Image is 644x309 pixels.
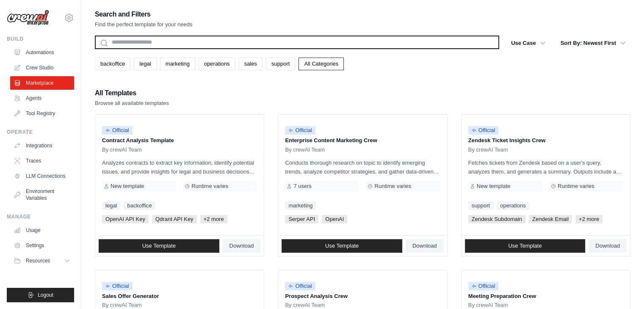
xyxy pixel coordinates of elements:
[102,146,142,153] span: By crewAI Team
[10,185,74,205] a: Environment Variables
[199,58,235,70] a: operations
[293,183,312,190] span: 7 users
[285,136,440,145] p: Enterprise Content Marketing Crew
[102,136,257,145] p: Contract Analysis Template
[134,58,156,70] a: legal
[95,8,193,20] h2: Search and Filters
[595,243,620,249] span: Download
[38,292,53,298] span: Logout
[497,201,529,210] a: operations
[285,302,325,309] span: By crewAI Team
[10,107,74,120] a: Tool Registry
[406,239,444,253] a: Download
[285,215,318,223] span: Serper API
[285,126,315,135] span: Official
[152,215,197,223] span: Qdrant API Key
[506,36,550,51] button: Use Case
[285,146,325,153] span: By crewAI Team
[465,239,586,253] a: Use Template
[7,36,74,42] div: Build
[10,61,74,74] a: Crew Studio
[160,58,195,70] a: marketing
[285,282,315,290] span: Official
[95,99,169,108] p: Browse all available templates
[589,239,627,253] a: Download
[10,169,74,183] a: LLM Connections
[374,183,411,190] span: Runtime varies
[477,183,510,190] span: New template
[299,58,344,70] a: All Categories
[10,154,74,168] a: Traces
[7,10,49,26] img: Logo
[10,139,74,152] a: Integrations
[468,302,508,309] span: By crewAI Team
[239,58,263,70] a: sales
[322,215,347,223] span: OpenAI
[102,282,133,290] span: Official
[468,201,493,210] a: support
[10,46,74,59] a: Automations
[266,58,295,70] a: support
[282,239,402,253] a: Use Template
[10,91,74,105] a: Agents
[7,129,74,135] div: Operate
[468,215,525,223] span: Zendesk Subdomain
[10,76,74,90] a: Marketplace
[558,183,594,190] span: Runtime varies
[468,158,623,176] p: Fetches tickets from Zendesk based on a user's query, analyzes them, and generates a summary. Out...
[102,302,142,309] span: By crewAI Team
[508,243,542,249] span: Use Template
[7,288,74,302] button: Logout
[556,36,630,51] button: Sort By: Newest First
[10,223,74,237] a: Usage
[200,215,227,223] span: +2 more
[102,292,257,301] p: Sales Offer Generator
[529,215,572,223] span: Zendesk Email
[285,292,440,301] p: Prospect Analysis Crew
[468,282,499,290] span: Official
[285,201,316,210] a: marketing
[124,201,155,210] a: backoffice
[95,20,193,29] p: Find the perfect template for your needs
[26,257,50,264] span: Resources
[95,87,169,99] h2: All Templates
[325,243,359,249] span: Use Template
[10,239,74,252] a: Settings
[575,215,603,223] span: +2 more
[468,126,499,135] span: Official
[10,254,74,268] button: Resources
[285,158,440,176] p: Conducts thorough research on topic to identify emerging trends, analyze competitor strategies, a...
[142,243,176,249] span: Use Template
[412,243,437,249] span: Download
[468,292,623,301] p: Meeting Preparation Crew
[111,183,144,190] span: New template
[229,243,254,249] span: Download
[223,239,261,253] a: Download
[99,239,219,253] a: Use Template
[102,215,149,223] span: OpenAI API Key
[95,58,130,70] a: backoffice
[7,213,74,220] div: Manage
[468,136,623,145] p: Zendesk Ticket Insights Crew
[468,146,508,153] span: By crewAI Team
[102,126,133,135] span: Official
[191,183,228,190] span: Runtime varies
[102,158,257,176] p: Analyzes contracts to extract key information, identify potential issues, and provide insights fo...
[102,201,120,210] a: legal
